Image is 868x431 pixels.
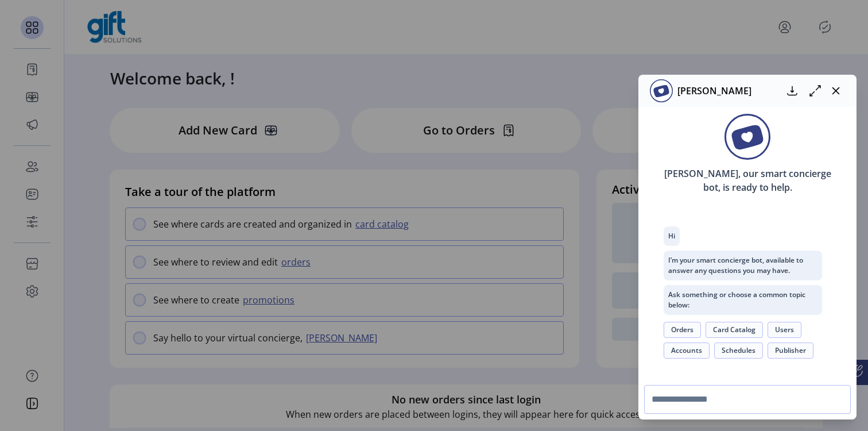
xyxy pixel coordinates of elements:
button: Users [768,322,801,338]
button: Publisher [768,343,813,359]
button: Schedules [714,343,763,359]
button: Accounts [664,343,710,359]
p: [PERSON_NAME], our smart concierge bot, is ready to help. [645,160,850,201]
p: Ask something or choose a common topic below: [664,285,822,315]
p: I’m your smart concierge bot, available to answer any questions you may have. [664,251,822,280]
button: Orders [664,322,701,338]
p: Hi [664,226,680,246]
button: Card Catalog [706,322,763,338]
p: [PERSON_NAME] [673,84,751,98]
